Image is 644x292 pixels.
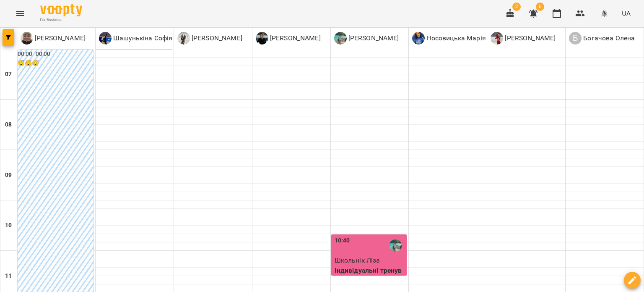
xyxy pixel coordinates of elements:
[5,120,12,129] h6: 08
[177,32,242,45] div: Бабін Микола
[190,33,242,43] p: [PERSON_NAME]
[10,3,30,24] button: Menu
[598,8,610,19] img: 8c829e5ebed639b137191ac75f1a07db.png
[256,32,321,45] div: Гожва Анастасія
[503,33,556,43] p: [PERSON_NAME]
[334,32,347,45] img: П
[21,32,33,45] img: Ч
[412,32,486,45] div: Носовицька Марія
[491,32,556,45] a: Н [PERSON_NAME]
[512,3,521,11] span: 2
[569,32,635,45] div: Богачова Олена
[5,271,12,281] h6: 11
[618,5,634,21] button: UA
[536,3,544,11] span: 6
[177,32,242,45] a: Б [PERSON_NAME]
[622,9,631,18] span: UA
[33,33,86,43] p: [PERSON_NAME]
[99,32,173,45] a: Ш Шашунькіна Софія
[335,266,405,285] p: Індивідуальні тренування «FYFTI ICE»
[347,33,399,43] p: [PERSON_NAME]
[334,32,399,45] div: Павлова Алла
[40,4,82,16] img: Voopty Logo
[5,70,12,79] h6: 07
[256,32,268,45] img: Г
[569,32,582,45] div: Б
[40,17,82,23] span: For Business
[18,59,93,68] h6: 😴😴😴
[389,239,402,252] img: Павлова Алла
[21,32,86,45] div: Чайкіна Юлія
[177,32,190,45] img: Б
[491,32,503,45] img: Н
[335,236,350,245] label: 10:40
[268,33,321,43] p: [PERSON_NAME]
[582,33,635,43] p: Богачова Олена
[569,32,635,45] a: Б Богачова Олена
[335,256,380,264] span: Школьнік Ліза
[5,171,12,180] h6: 09
[256,32,321,45] a: Г [PERSON_NAME]
[412,32,425,45] img: Н
[21,32,86,45] a: Ч [PERSON_NAME]
[412,32,486,45] a: Н Носовицька Марія
[5,221,12,230] h6: 10
[112,33,173,43] p: Шашунькіна Софія
[491,32,556,45] div: Наумко Софія
[99,32,173,45] div: Шашунькіна Софія
[425,33,486,43] p: Носовицька Марія
[18,50,93,59] h6: 00:00 - 00:00
[334,32,399,45] a: П [PERSON_NAME]
[99,32,112,45] img: Ш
